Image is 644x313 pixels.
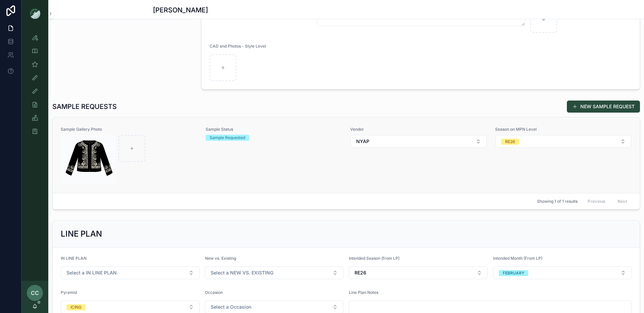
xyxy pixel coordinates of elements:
[349,256,399,261] span: Intended Season (from LP)
[505,139,515,145] div: RE26
[31,289,39,297] span: CC
[61,229,102,239] h2: LINE PLAN
[349,266,488,279] button: Select Button
[210,135,245,141] div: Sample Requested
[503,270,524,276] div: FEBRUARY
[206,127,342,132] span: Sample Status
[211,304,251,310] span: Select a Occasion
[21,27,48,146] div: scrollable content
[493,266,632,279] button: Select Button
[205,256,236,261] span: New vs. Existing
[30,8,40,19] img: App logo
[537,199,578,204] span: Showing 1 of 1 results
[61,290,77,295] span: Pyramid
[153,5,208,15] h1: [PERSON_NAME]
[351,135,487,148] button: Select Button
[567,101,640,113] button: NEW SAMPLE REQUEST
[61,135,116,183] img: Screenshot-2025-08-21-at-12.42.58-PM.png
[493,256,542,261] span: Intended Month (From LP)
[349,290,378,295] span: Line Plan Notes
[70,304,82,310] div: ICING
[205,266,344,279] button: Select Button
[495,127,632,132] span: Season on MPN Level
[350,127,487,132] span: Vendor
[495,135,632,148] button: Select Button
[61,127,198,132] span: Sample Gallery Photo
[210,44,266,49] span: CAD and Photos - Style Level
[66,269,117,276] span: Select a IN LINE PLAN
[205,290,223,295] span: Occasion
[356,138,369,145] span: NYAP
[61,256,87,261] span: IN LINE PLAN
[53,117,640,193] a: Sample Gallery PhotoScreenshot-2025-08-21-at-12.42.58-PM.pngSample StatusSample RequestedVendorSe...
[61,266,200,279] button: Select Button
[52,102,117,111] h1: SAMPLE REQUESTS
[355,269,366,276] span: RE26
[211,269,273,276] span: Select a NEW VS. EXISTING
